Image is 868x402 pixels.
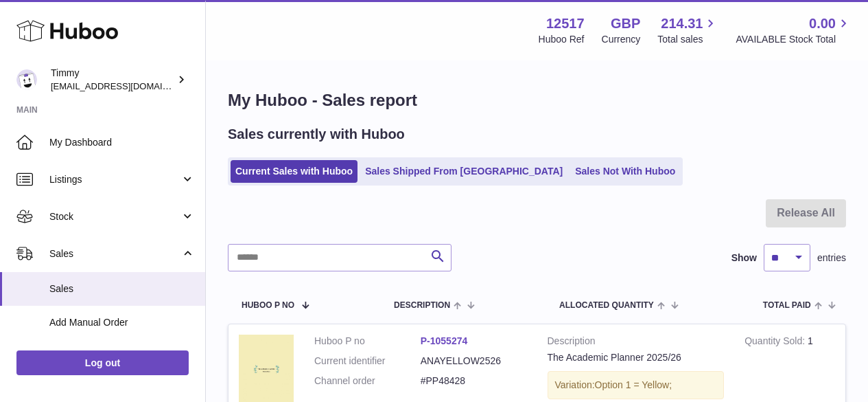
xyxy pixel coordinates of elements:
[657,14,718,46] a: 214.31 Total sales
[817,252,846,265] span: entries
[661,14,703,33] span: 214.31
[242,301,294,310] span: Huboo P no
[763,301,811,310] span: Total paid
[421,335,468,346] a: P-1055274
[548,351,725,364] div: The Academic Planner 2025/26
[51,80,202,91] span: [EMAIL_ADDRESS][DOMAIN_NAME]
[51,67,174,93] div: Timmy
[49,316,195,329] span: Add Manual Order
[559,301,654,310] span: ALLOCATED Quantity
[49,247,180,260] span: Sales
[231,160,357,183] a: Current Sales with Huboo
[314,335,421,348] dt: Huboo P no
[314,375,421,388] dt: Channel order
[546,14,585,33] strong: 12517
[228,89,846,111] h1: My Huboo - Sales report
[421,355,527,368] dd: ANAYELLOW2526
[228,125,405,144] h2: Sales currently with Huboo
[731,252,757,265] label: Show
[657,33,718,46] span: Total sales
[539,33,585,46] div: Huboo Ref
[602,33,641,46] div: Currency
[16,69,37,90] img: internalAdmin-12517@internal.huboo.com
[736,14,852,46] a: 0.00 AVAILABLE Stock Total
[421,375,527,388] dd: #PP48428
[360,160,567,183] a: Sales Shipped From [GEOGRAPHIC_DATA]
[49,282,195,295] span: Sales
[548,371,725,399] div: Variation:
[570,160,680,183] a: Sales Not With Huboo
[49,173,180,186] span: Listings
[548,335,725,351] strong: Description
[49,136,195,149] span: My Dashboard
[49,210,180,223] span: Stock
[394,301,450,310] span: Description
[736,33,852,46] span: AVAILABLE Stock Total
[809,14,836,33] span: 0.00
[16,350,189,375] a: Log out
[744,335,808,350] strong: Quantity Sold
[314,355,421,368] dt: Current identifier
[595,379,672,390] span: Option 1 = Yellow;
[611,14,640,33] strong: GBP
